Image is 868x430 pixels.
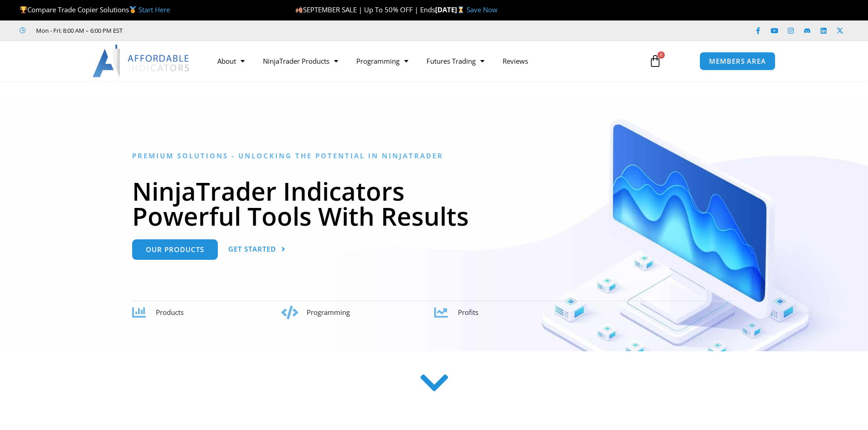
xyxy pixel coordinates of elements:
[208,51,254,71] a: About
[457,6,464,13] img: ⌛
[34,25,123,36] span: Mon - Fri: 8:00 AM – 6:00 PM EST
[467,5,498,14] a: Save Now
[709,58,766,65] span: MEMBERS AREA
[435,5,467,14] strong: [DATE]
[132,239,218,260] a: Our Products
[347,51,417,71] a: Programming
[92,45,190,77] img: LogoAI
[208,51,638,71] nav: Menu
[132,152,736,160] h6: Premium Solutions - Unlocking the Potential in NinjaTrader
[296,6,303,13] img: 🍂
[254,51,347,71] a: NinjaTrader Products
[20,5,170,14] span: Compare Trade Copier Solutions
[699,52,776,71] a: MEMBERS AREA
[146,246,204,253] span: Our Products
[307,308,350,317] span: Programming
[135,26,272,35] iframe: Customer reviews powered by Trustpilot
[228,246,276,253] span: Get Started
[20,6,27,13] img: 🏆
[458,308,478,317] span: Profits
[156,308,184,317] span: Products
[657,51,665,59] span: 0
[228,239,286,260] a: Get Started
[417,51,493,71] a: Futures Trading
[493,51,537,71] a: Reviews
[635,48,675,74] a: 0
[129,6,136,13] img: 🥇
[139,5,170,14] a: Start Here
[132,178,736,228] h1: NinjaTrader Indicators Powerful Tools With Results
[295,5,435,14] span: SEPTEMBER SALE | Up To 50% OFF | Ends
